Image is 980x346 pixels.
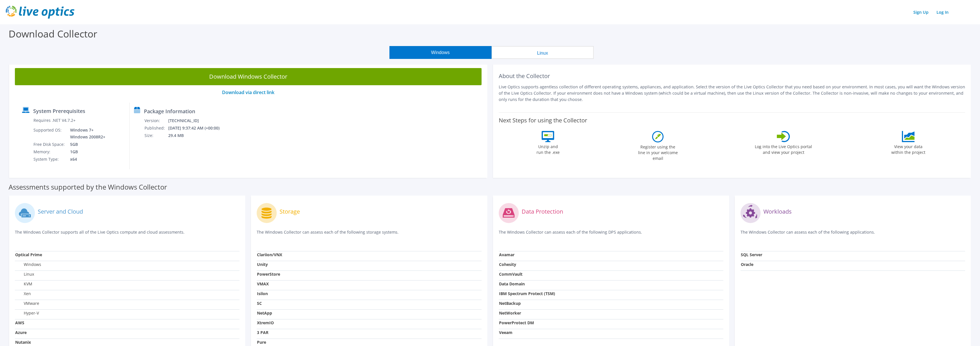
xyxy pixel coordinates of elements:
[257,252,282,257] strong: Clariion/VNX
[6,6,74,19] img: live_optics_svg.svg
[499,301,521,306] strong: NetBackup
[257,330,268,335] strong: 3 PAR
[522,209,563,214] label: Data Protection
[222,89,274,96] a: Download via direct link
[257,339,266,345] strong: Pure
[15,330,27,335] strong: Azure
[33,118,76,123] label: Requires .NET V4.7.2+
[257,320,274,325] strong: XtremIO
[33,108,85,114] label: System Prerequisites
[9,27,97,40] label: Download Collector
[499,262,516,267] strong: Cohesity
[499,229,723,241] p: The Windows Collector can assess each of the following DPS applications.
[257,229,481,241] p: The Windows Collector can assess each of the following storage systems.
[257,271,280,277] strong: PowerStore
[15,271,34,277] label: Linux
[144,124,168,132] td: Published:
[15,252,42,257] strong: Optical Prime
[66,126,106,141] td: Windows 7+ Windows 2008R2+
[763,209,792,214] label: Workloads
[499,117,587,124] label: Next Steps for using the Collector
[499,320,534,325] strong: PowerProtect DM
[755,142,812,155] label: Log into the Live Optics portal and view your project
[15,68,482,85] a: Download Windows Collector
[144,117,168,124] td: Version:
[499,84,965,103] p: Live Optics supports agentless collection of different operating systems, appliances, and applica...
[888,142,929,155] label: View your data within the project
[257,262,268,267] strong: Unity
[15,291,31,297] label: Xen
[144,108,195,114] label: Package Information
[9,184,167,190] label: Assessments supported by the Windows Collector
[66,156,106,163] td: x64
[499,310,521,316] strong: NetWorker
[168,124,227,132] td: [DATE] 9:37:42 AM (+00:00)
[33,148,66,156] td: Memory:
[33,141,66,148] td: Free Disk Space:
[499,330,512,335] strong: Veeam
[168,132,227,139] td: 29.4 MB
[257,301,262,306] strong: SC
[257,281,269,287] strong: VMAX
[499,73,965,79] h2: About the Collector
[741,252,762,257] strong: SQL Server
[15,262,41,267] label: Windows
[910,8,931,16] a: Sign Up
[741,229,965,241] p: The Windows Collector can assess each of the following applications.
[168,117,227,124] td: [TECHNICAL_ID]
[144,132,168,139] td: Size:
[15,320,24,325] strong: AWS
[280,209,300,214] label: Storage
[66,148,106,156] td: 1GB
[15,281,32,287] label: KVM
[33,126,66,141] td: Supported OS:
[499,291,555,296] strong: IBM Spectrum Protect (TSM)
[257,291,268,296] strong: Isilon
[257,310,272,316] strong: NetApp
[33,156,66,163] td: System Type:
[535,142,561,155] label: Unzip and run the .exe
[15,310,39,316] label: Hyper-V
[15,339,31,345] strong: Nutanix
[499,281,525,287] strong: Data Domain
[38,209,83,214] label: Server and Cloud
[492,46,594,59] button: Linux
[934,8,951,16] a: Log In
[741,262,753,267] strong: Oracle
[66,141,106,148] td: 5GB
[15,229,239,241] p: The Windows Collector supports all of the Live Optics compute and cloud assessments.
[389,46,492,59] button: Windows
[636,142,679,161] label: Register using the line in your welcome email
[499,271,522,277] strong: CommVault
[15,301,39,306] label: VMware
[499,252,514,257] strong: Avamar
